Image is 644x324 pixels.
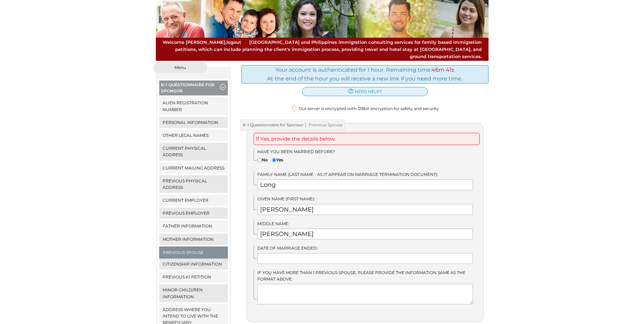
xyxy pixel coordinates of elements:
a: Alien Registration Number [159,97,228,115]
label: Yes [272,157,283,163]
span: Have you been married before? [257,149,335,154]
a: Citizenship Information [159,258,228,270]
a: Current Employer [159,195,228,206]
a: Personal Information [159,117,228,128]
a: Current Physical Address [159,143,228,160]
span: [GEOGRAPHIC_DATA] and Philippines immigration consulting services for family based immigration pe... [163,39,482,60]
span: Middle Name: [257,221,289,226]
a: logout [226,39,241,45]
div: Your account is authenticated for 1 hour. Remaining time: At the end of the hour you will receive... [241,65,489,83]
a: Minor Child/ren Information [159,284,228,302]
span: Our server is encrypted with 128bit encryption for safety and security [299,105,439,112]
a: Previous Physical Address [159,175,228,193]
a: need help? [302,87,428,96]
span: need help? [355,88,382,95]
span: 46m 41s [431,67,454,73]
input: No [257,158,262,162]
span: Previous Spouse [303,123,343,127]
span: IF you have more than 1 previous spouse, please provide the information same as the format above: [257,270,465,282]
a: Current Mailing Address [159,162,228,174]
a: Previous Spouse [160,247,228,258]
a: Previous K1 Petition [159,271,228,283]
button: Menu [153,62,207,73]
label: No [257,157,268,163]
a: Mother Information [159,234,228,245]
h3: K-1 Questionnaire for Sponsor [240,120,345,130]
a: Previous Employer [159,208,228,219]
span: Date of Marriage ended: [257,246,318,251]
button: K-1 Questionnaire for Sponsor [159,80,228,97]
span: Menu [174,66,186,70]
a: Father Information [159,220,228,232]
span: Welcome [PERSON_NAME], [163,39,241,46]
a: Other Legal Names [159,130,228,141]
span: Family Name (Last Name - as it appear on marriage termination document): [257,172,438,177]
input: Yes [272,158,276,162]
div: If Yes, provide the details below. [254,133,480,145]
span: Given Name (First Name): [257,196,315,201]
